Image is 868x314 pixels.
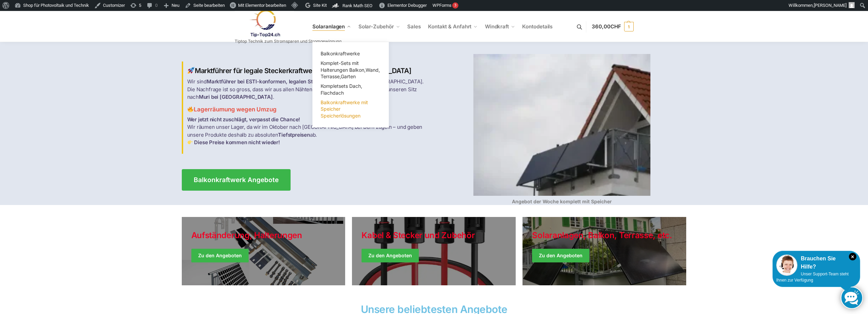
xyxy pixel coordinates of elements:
span: CHF [610,23,621,30]
i: Schließen [849,253,856,260]
strong: Diese Preise kommen nicht wieder! [194,139,280,146]
a: Holiday Style [182,217,345,285]
a: Holiday Style [352,217,516,285]
img: Benutzerbild von Rupert Spoddig [849,2,855,8]
img: Balkon-Terrassen-Kraftwerke 4 [473,54,650,196]
a: Balkonkraftwerk Angebote [182,169,291,191]
div: 3 [452,2,458,9]
strong: Muri bei [GEOGRAPHIC_DATA] [199,94,273,100]
a: Kontodetails [519,11,555,42]
span: Sales [407,23,421,30]
a: Winter Jackets [523,217,686,285]
span: Kompletsets Dach, Flachdach [321,83,362,96]
span: Balkonkraftwerke [321,51,360,56]
span: 360,00 [592,23,621,30]
a: Solar-Zubehör [356,11,403,42]
a: Komplet-Sets mit Halterungen Balkon,Wand, Terrasse,Garten [317,58,385,81]
span: Balkonkraftwerk Angebote [194,177,279,183]
p: Tiptop Technik zum Stromsparen und Stromgewinnung [235,39,341,43]
nav: Cart contents [592,11,633,43]
a: Balkonkraftwerke mit Speicher Speicherlösungen [317,98,385,121]
span: Unser Support-Team steht Ihnen zur Verfügung [776,272,849,283]
img: Balkon-Terrassen-Kraftwerke 2 [188,106,193,112]
strong: Wer jetzt nicht zuschlägt, verpasst die Chance! [187,116,300,123]
span: Solar-Zubehör [358,23,394,30]
a: Kontakt & Anfahrt [425,11,481,42]
span: Rank Math SEO [342,3,372,8]
a: Sales [404,11,424,42]
a: Kompletsets Dach, Flachdach [317,81,385,98]
span: Site Kit [313,3,327,8]
span: Komplet-Sets mit Halterungen Balkon,Wand, Terrasse,Garten [321,60,380,79]
img: Solaranlagen, Speicheranlagen und Energiesparprodukte [235,10,294,37]
strong: Angebot der Woche komplett mit Speicher [512,199,612,204]
h3: Lagerräumung wegen Umzug [187,105,430,114]
a: 360,00CHF 1 [592,16,633,37]
img: Customer service [776,255,797,276]
p: Wir räumen unser Lager, da wir im Oktober nach [GEOGRAPHIC_DATA] bei Bern zügeln – und geben unse... [187,116,430,147]
strong: Tiefstpreisen [278,132,310,138]
span: Windkraft [485,23,509,30]
img: Balkon-Terrassen-Kraftwerke 3 [188,140,193,145]
div: Brauchen Sie Hilfe? [776,255,856,271]
strong: Marktführer bei ESTI-konformen, legalen Steckerkraftwerken [207,78,356,85]
span: 1 [624,22,634,31]
img: Balkon-Terrassen-Kraftwerke 1 [188,67,194,74]
a: Balkonkraftwerke [317,49,385,58]
span: Kontodetails [522,23,553,30]
span: Kontakt & Anfahrt [428,23,471,30]
p: Wir sind in der [GEOGRAPHIC_DATA]. Die Nachfrage ist so gross, dass wir aus allen Nähten platzen ... [187,78,430,101]
span: [PERSON_NAME] [814,3,847,8]
span: Mit Elementor bearbeiten [238,3,286,8]
h2: Marktführer für legale Steckerkraftwerke in der [GEOGRAPHIC_DATA] [187,67,430,75]
a: Windkraft [482,11,518,42]
span: Balkonkraftwerke mit Speicher Speicherlösungen [321,99,368,119]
